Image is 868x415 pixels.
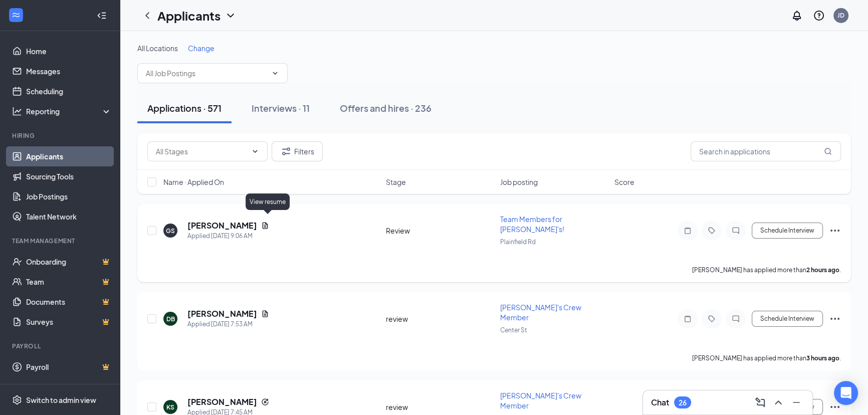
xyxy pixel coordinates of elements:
a: Sourcing Tools [26,166,112,186]
span: Plainfield Rd [500,238,536,246]
svg: Tag [706,227,718,235]
b: 2 hours ago [806,266,839,274]
svg: ComposeMessage [754,396,766,408]
svg: Document [261,310,269,318]
svg: Reapply [261,398,269,406]
h3: Chat [651,397,669,408]
h5: [PERSON_NAME] [187,220,257,231]
svg: Minimize [790,396,802,408]
div: View resume [246,193,290,210]
div: Team Management [12,237,110,245]
a: Messages [26,61,112,81]
h5: [PERSON_NAME] [187,308,257,319]
svg: ChevronDown [251,147,259,155]
div: Reporting [26,106,112,116]
div: Payroll [12,342,110,350]
button: Filter Filters [272,141,323,161]
div: review [386,402,494,412]
button: Minimize [788,394,804,410]
span: [PERSON_NAME]'s Crew Member [500,391,581,410]
a: Applicants [26,146,112,166]
p: [PERSON_NAME] has applied more than . [692,266,841,274]
button: Schedule Interview [752,223,823,239]
svg: Ellipses [829,225,841,237]
div: Open Intercom Messenger [834,381,858,405]
button: Schedule Interview [752,311,823,327]
svg: Ellipses [829,401,841,413]
div: Hiring [12,131,110,140]
div: Applications · 571 [147,102,222,114]
svg: ChevronDown [271,69,279,77]
div: DB [166,315,175,323]
span: Center St [500,326,527,334]
a: Job Postings [26,186,112,206]
span: Team Members for [PERSON_NAME]'s! [500,215,564,234]
span: [PERSON_NAME]'s Crew Member [500,303,581,322]
a: PayrollCrown [26,357,112,377]
svg: Notifications [791,10,803,22]
input: All Job Postings [146,68,267,79]
div: Offers and hires · 236 [340,102,431,114]
input: Search in applications [691,141,841,161]
svg: ChatInactive [730,315,742,323]
svg: Collapse [97,11,107,21]
div: Review [386,226,494,236]
svg: Note [682,227,694,235]
a: Talent Network [26,206,112,227]
svg: QuestionInfo [813,10,825,22]
svg: ChevronUp [772,396,784,408]
svg: Document [261,222,269,230]
svg: ChevronLeft [141,10,153,22]
div: KS [166,403,174,411]
div: JD [837,11,844,20]
a: TeamCrown [26,272,112,292]
span: Score [614,177,634,187]
div: Interviews · 11 [252,102,310,114]
div: GS [166,227,175,235]
h5: [PERSON_NAME] [187,396,257,407]
svg: Ellipses [829,313,841,325]
svg: WorkstreamLogo [11,10,21,20]
span: Stage [386,177,406,187]
div: review [386,314,494,324]
svg: ChatInactive [730,227,742,235]
span: Name · Applied On [163,177,224,187]
svg: Tag [706,315,718,323]
input: All Stages [156,146,247,157]
b: 3 hours ago [806,354,839,362]
a: OnboardingCrown [26,252,112,272]
div: 26 [679,398,687,407]
a: DocumentsCrown [26,292,112,312]
div: Switch to admin view [26,395,96,405]
svg: Note [682,315,694,323]
a: Home [26,41,112,61]
svg: MagnifyingGlass [824,147,832,155]
div: Applied [DATE] 7:53 AM [187,319,269,329]
a: Scheduling [26,81,112,101]
span: Change [188,44,214,53]
div: Applied [DATE] 9:06 AM [187,231,269,241]
svg: Analysis [12,106,22,116]
svg: ChevronDown [225,10,237,22]
span: Job posting [500,177,538,187]
button: ComposeMessage [752,394,768,410]
h1: Applicants [157,7,221,24]
p: [PERSON_NAME] has applied more than . [692,354,841,362]
svg: Settings [12,395,22,405]
svg: Filter [280,145,292,157]
a: SurveysCrown [26,312,112,332]
span: All Locations [137,44,178,53]
button: ChevronUp [770,394,786,410]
